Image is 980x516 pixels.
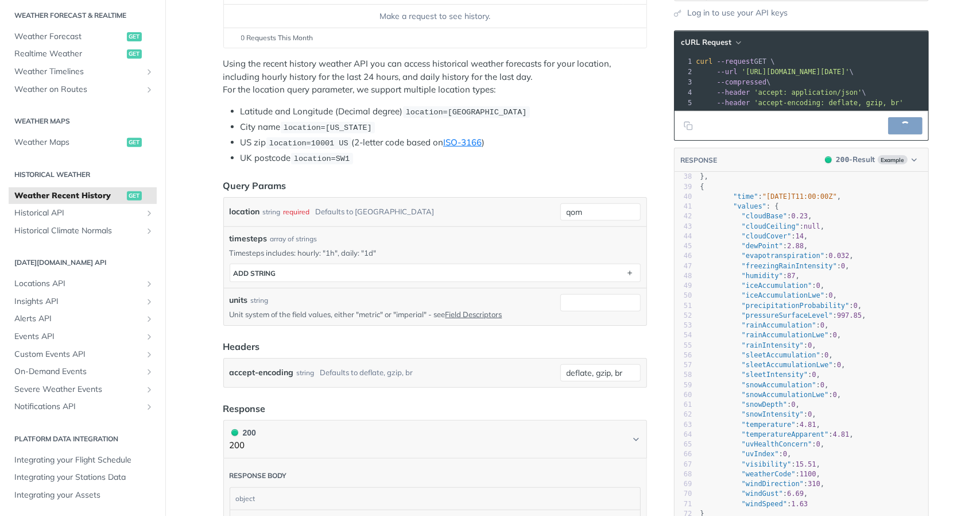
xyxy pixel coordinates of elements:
span: "[DATE]T11:00:00Z" [762,192,837,201]
span: : , [700,421,821,429]
span: Weather Maps [14,137,124,148]
span: "snowIntensity" [742,410,804,418]
span: "evapotranspiration" [742,252,825,260]
div: string [251,295,269,306]
span: --request [717,57,754,66]
a: ISO-3166 [443,137,482,148]
div: 56 [675,351,692,360]
span: "cloudCeiling" [742,222,800,230]
span: : { [700,202,779,210]
div: string [297,364,315,381]
div: 65 [675,440,692,449]
span: "temperatureApparent" [742,430,829,438]
button: 200200-ResultExample [819,154,922,165]
span: 1.63 [791,500,808,508]
button: 200 200200 [230,426,641,452]
span: { [700,183,704,191]
span: 0 [808,410,812,418]
button: Show subpages for Locations API [145,279,154,288]
div: Response body [230,471,287,480]
div: 3 [675,77,694,87]
span: \ [696,88,866,97]
div: Headers [223,340,260,353]
span: : , [700,490,808,498]
div: 41 [675,202,692,211]
div: 40 [675,192,692,202]
span: 0 [833,391,837,399]
span: : , [700,262,850,270]
span: 'accept: application/json' [754,88,862,97]
div: Query Params [223,179,286,192]
span: Severe Weather Events [14,384,142,395]
span: "cloudCover" [742,232,792,240]
span: : , [700,381,829,389]
span: 0 [854,302,858,310]
span: : , [700,371,821,379]
div: Response [223,402,266,415]
span: : , [700,242,808,250]
p: Unit system of the field values, either "metric" or "imperial" - see [230,309,556,319]
li: UK postcode [241,152,647,165]
span: Insights API [14,296,142,307]
span: 1100 [800,470,816,478]
span: Try It! [894,120,916,132]
span: Weather Forecast [14,31,124,43]
span: Custom Events API [14,349,142,360]
div: 42 [675,211,692,221]
div: - Result [836,154,875,165]
div: 44 [675,232,692,241]
div: 39 [675,182,692,192]
span: 'accept-encoding: deflate, gzip, br' [754,99,904,107]
a: Integrating your Assets [9,487,157,504]
span: location=[US_STATE] [284,124,372,132]
a: Weather on RoutesShow subpages for Weather on Routes [9,81,157,98]
span: --header [717,99,750,107]
li: US zip (2-letter code based on ) [241,136,647,149]
span: : , [700,470,821,478]
p: Using the recent history weather API you can access historical weather forecasts for your locatio... [223,57,647,97]
span: "snowAccumulation" [742,381,816,389]
span: 200 [231,429,238,436]
div: 46 [675,251,692,261]
span: \ [696,78,771,86]
h2: Historical Weather [9,170,157,180]
button: Try It! [888,117,923,134]
span: 0.032 [828,252,849,260]
button: RESPONSE [680,155,718,166]
div: 2 [675,67,694,77]
span: "humidity" [742,272,783,280]
span: 2.88 [787,242,804,250]
span: 0 [833,331,837,339]
span: "windSpeed" [742,500,787,508]
span: "pressureSurfaceLevel" [742,311,833,319]
span: 6.69 [787,490,804,498]
a: Weather Mapsget [9,134,157,151]
a: Alerts APIShow subpages for Alerts API [9,310,157,328]
li: City name [241,121,647,134]
li: Latitude and Longitude (Decimal degree) [241,105,647,118]
span: Historical Climate Normals [14,225,142,237]
span: "windDirection" [742,480,804,488]
a: Custom Events APIShow subpages for Custom Events API [9,346,157,363]
button: ADD string [230,264,640,282]
span: --header [717,88,750,97]
span: "iceAccumulation" [742,282,812,290]
div: 53 [675,321,692,330]
span: "uvHealthConcern" [742,440,812,448]
span: : , [700,331,842,339]
span: Integrating your Assets [14,490,154,501]
span: : , [700,311,866,319]
span: : , [700,361,846,369]
div: 57 [675,360,692,370]
div: 43 [675,222,692,232]
span: 0 [791,401,795,409]
a: Weather Recent Historyget [9,187,157,205]
span: Locations API [14,278,142,290]
span: "sleetIntensity" [742,371,808,379]
span: GET \ [696,57,775,66]
span: "precipitationProbability" [742,302,850,310]
span: 87 [787,272,795,280]
span: : , [700,192,842,201]
div: 50 [675,291,692,301]
span: : , [700,480,825,488]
